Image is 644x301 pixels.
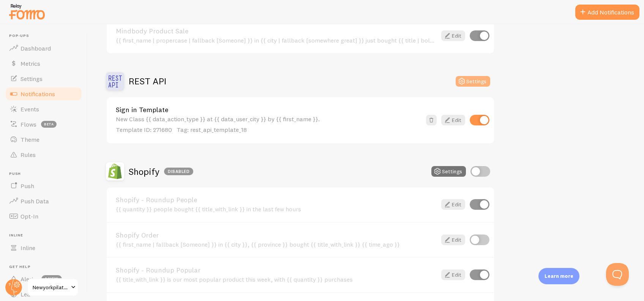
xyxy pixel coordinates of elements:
span: Inline [9,233,83,238]
a: Edit [441,30,465,41]
span: Template ID: 271680 [116,126,172,133]
a: Flows beta [5,117,83,132]
span: Events [21,105,39,113]
a: Opt-In [5,209,83,224]
h2: REST API [129,75,166,87]
a: Shopify - Roundup Popular [116,267,437,274]
div: Learn more [538,268,579,284]
img: fomo-relay-logo-orange.svg [8,2,46,21]
p: Learn more [545,272,573,280]
a: Settings [5,71,83,86]
div: Disabled [164,168,193,175]
a: Events [5,101,83,117]
a: Edit [441,234,465,245]
span: Tag: rest_api_template_18 [177,126,247,133]
div: {{ first_name | fallback [Someone] }} in {{ city }}, {{ province }} bought {{ title_with_link }} ... [116,241,437,248]
a: Notifications [5,86,83,101]
span: Flows [21,120,36,128]
a: Metrics [5,56,83,71]
span: Rules [21,151,36,158]
span: Newyorkpilates [33,283,69,292]
a: Newyorkpilates [27,278,79,296]
div: {{ first_name | propercase | fallback [Someone] }} in {{ city | fallback [somewhere great] }} jus... [116,37,437,44]
span: Pop-ups [9,33,83,38]
a: Mindbody Product Sale [116,28,437,35]
span: Push [9,171,83,176]
span: Theme [21,136,39,143]
a: Edit [441,269,465,280]
span: Dashboard [21,44,51,52]
a: Dashboard [5,41,83,56]
a: Push Data [5,193,83,209]
span: Alerts [21,275,37,283]
a: Push [5,178,83,193]
a: Theme [5,132,83,147]
a: Shopify - Roundup People [116,196,437,203]
span: Opt-In [21,212,38,220]
iframe: Help Scout Beacon - Open [606,263,629,286]
span: Push [21,182,34,190]
span: beta [41,121,57,128]
div: {{ title_with_link }} is our most popular product this week, with {{ quantity }} purchases [116,276,437,283]
span: Settings [21,75,43,82]
div: New Class {{ data_action_type }} at {{ data_user_city }} by {{ first_name }}. [116,116,421,134]
div: {{ quantity }} people bought {{ title_with_link }} in the last few hours [116,206,437,212]
span: Notifications [21,90,55,98]
h2: Shopify [129,166,193,177]
button: Settings [431,166,466,177]
span: Push Data [21,197,49,205]
span: Metrics [21,60,40,67]
img: Shopify [106,162,124,181]
a: Edit [441,199,465,210]
span: 1 new [41,275,62,283]
a: Alerts 1 new [5,271,83,287]
span: Get Help [9,265,83,269]
a: Inline [5,240,83,255]
button: Settings [456,76,490,87]
img: REST API [106,72,124,90]
a: Edit [441,115,465,125]
a: Rules [5,147,83,162]
a: Shopify Order [116,232,437,239]
a: Sign in Template [116,106,421,113]
span: Inline [21,244,35,252]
